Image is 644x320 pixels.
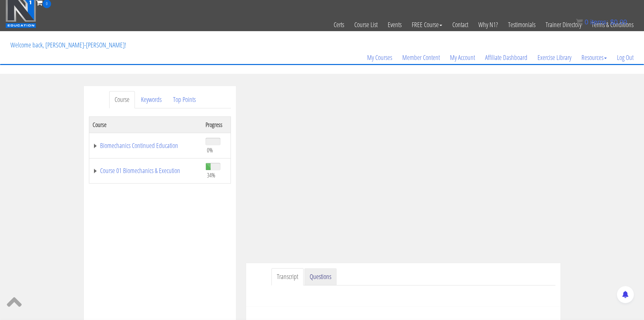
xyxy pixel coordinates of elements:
a: My Account [445,41,480,74]
a: Questions [304,268,337,285]
a: Why N1? [473,8,503,41]
a: Member Content [397,41,445,74]
a: Top Points [168,91,201,108]
th: Course [89,116,202,133]
a: Terms & Conditions [587,8,639,41]
a: FREE Course [407,8,447,41]
a: Exercise Library [532,41,576,74]
span: 34% [207,171,215,179]
span: $ [610,18,614,26]
p: Welcome back, [PERSON_NAME]-[PERSON_NAME]! [5,31,131,59]
a: Testimonials [503,8,541,41]
a: 0 items: $0.00 [576,18,627,26]
a: Log Out [612,41,639,74]
a: Course 01 Biomechanics & Execution [93,167,199,174]
a: Resources [576,41,612,74]
bdi: 0.00 [610,18,627,26]
a: Course List [349,8,383,41]
span: 0 [585,18,588,26]
span: items: [590,18,608,26]
a: Course [109,91,135,108]
a: Contact [447,8,473,41]
img: icon11.png [576,19,583,25]
a: Transcript [271,268,304,285]
a: Keywords [136,91,167,108]
a: Trainer Directory [541,8,587,41]
a: Events [383,8,407,41]
a: Affiliate Dashboard [480,41,532,74]
span: 0% [207,146,213,154]
a: Biomechanics Continued Education [93,142,199,149]
th: Progress [202,116,231,133]
a: Certs [329,8,349,41]
a: My Courses [362,41,397,74]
